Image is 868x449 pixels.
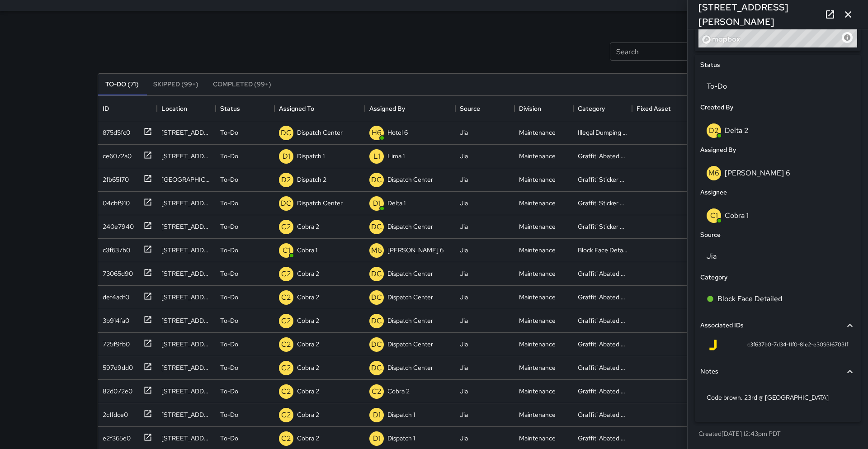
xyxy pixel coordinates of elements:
p: Dispatch Center [387,222,433,231]
div: Fixed Asset [637,96,671,121]
div: Jia [460,128,468,137]
div: Maintenance [519,151,556,161]
div: Maintenance [519,363,556,372]
p: Cobra 2 [297,222,319,231]
div: ID [98,96,157,121]
div: 725f9fb0 [99,336,130,349]
p: To-Do [220,387,238,396]
div: Graffiti Abated Large [578,151,627,161]
p: C2 [281,410,291,421]
p: Cobra 2 [297,340,319,349]
div: 82d072e0 [99,383,132,396]
p: Lima 1 [387,151,405,161]
div: 2fb65170 [99,171,129,184]
p: Dispatch Center [387,363,433,372]
div: Graffiti Sticker Abated Small [578,175,627,184]
button: Skipped (99+) [146,74,206,95]
p: To-Do [220,363,238,372]
div: Graffiti Abated Large [578,363,627,372]
div: Jia [460,434,468,443]
div: 357 19th Street [161,175,211,184]
p: To-Do [220,269,238,278]
div: Graffiti Abated Large [578,269,627,278]
div: 04cbf910 [99,195,130,208]
p: C2 [281,363,291,373]
p: To-Do [220,293,238,302]
div: 1700 Broadway [161,434,211,443]
div: 2150 Franklin Street [161,269,211,278]
div: Jia [460,246,468,255]
div: Maintenance [519,175,556,184]
p: To-Do [220,222,238,231]
p: DC [371,292,382,303]
div: Jia [460,363,468,372]
button: To-Do (71) [98,74,146,95]
p: C2 [281,339,291,350]
p: M6 [371,245,382,256]
div: Jia [460,410,468,419]
div: e2f365e0 [99,430,131,443]
p: DC [371,175,382,185]
p: D1 [373,410,381,421]
div: Graffiti Abated Large [578,293,627,302]
div: Status [220,96,240,121]
div: 2545 Broadway [161,293,211,302]
p: L1 [373,151,380,162]
div: 2630 Broadway [161,340,211,349]
div: Graffiti Abated Large [578,434,627,443]
div: Jia [460,293,468,302]
div: 1928 Telegraph Avenue [161,199,211,208]
div: Jia [460,222,468,231]
div: Maintenance [519,410,556,419]
div: Maintenance [519,434,556,443]
p: C2 [281,316,291,326]
div: Source [455,96,514,121]
div: Fixed Asset [632,96,691,121]
div: Maintenance [519,340,556,349]
p: Dispatch 2 [297,175,326,184]
div: ID [103,96,109,121]
p: Dispatch 1 [387,434,415,443]
p: H6 [372,128,382,138]
div: Jia [460,199,468,208]
p: C2 [281,433,291,444]
p: To-Do [220,151,238,161]
div: 73065d90 [99,265,133,278]
div: Jia [460,387,468,396]
p: DC [371,363,382,373]
div: Graffiti Sticker Abated Small [578,222,627,231]
p: DC [371,339,382,350]
p: Cobra 2 [297,410,319,419]
p: C2 [281,292,291,303]
p: Cobra 2 [297,363,319,372]
p: D1 [373,433,381,444]
div: Maintenance [519,316,556,325]
p: C2 [372,386,382,397]
div: Maintenance [519,246,556,255]
button: Completed (99+) [206,74,278,95]
div: ce6072a0 [99,148,132,161]
p: Cobra 2 [297,316,319,325]
div: Graffiti Abated Large [578,340,627,349]
div: Block Face Detailed [578,246,627,255]
p: To-Do [220,128,238,137]
div: Maintenance [519,222,556,231]
div: Assigned To [279,96,314,121]
p: C2 [281,386,291,397]
div: def4adf0 [99,289,129,302]
div: Division [519,96,541,121]
p: Dispatch Center [297,199,343,208]
div: Jia [460,269,468,278]
div: Maintenance [519,269,556,278]
p: [PERSON_NAME] 6 [387,246,443,255]
div: Maintenance [519,199,556,208]
p: DC [371,269,382,279]
div: Graffiti Sticker Abated Small [578,199,627,208]
p: Dispatch Center [387,340,433,349]
div: Division [514,96,573,121]
p: Dispatch Center [387,269,433,278]
p: D1 [283,151,290,162]
div: Assigned To [274,96,365,121]
div: Status [216,96,274,121]
div: Jia [460,151,468,161]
